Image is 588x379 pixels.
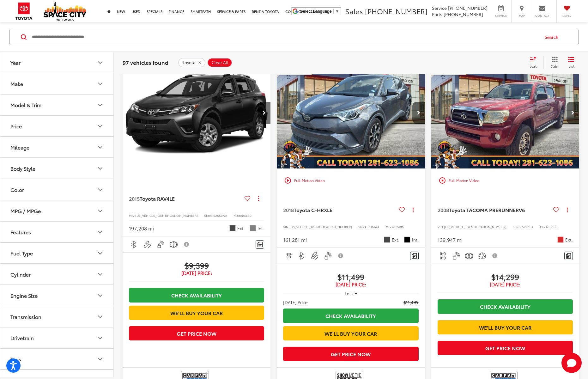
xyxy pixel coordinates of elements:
[96,228,104,236] div: Features
[392,237,399,243] span: Ext.
[412,102,425,124] button: Next image
[0,73,114,94] button: MakeMake
[494,14,508,18] span: Service
[129,195,242,202] a: 2015Toyota RAV4LE
[285,252,293,260] img: Adaptive Cruise Control
[439,252,447,260] img: 4WD/AWD
[0,264,114,284] button: CylinderCylinder
[413,207,414,212] span: dropdown dots
[0,179,114,200] button: ColorColor
[123,58,168,66] span: 97 vehicles found
[358,224,367,229] span: Stock:
[0,327,114,348] button: DrivetrainDrivetrain
[0,158,114,179] button: Body StyleBody Style
[129,288,264,302] a: Check Availability
[431,57,580,168] a: 2008 Toyota TACOMA PRERUNNER DOUBLE CAB 4X2 V62008 Toyota TACOMA PRERUNNER DOUBLE CAB 4X2 V62008 ...
[122,57,271,168] div: 2015 Toyota RAV4 LE 0
[543,56,563,69] button: Grid View
[404,236,410,243] span: Black
[567,102,579,124] button: Next image
[490,249,501,262] button: View Disclaimer
[438,281,573,288] span: [DATE] Price:
[10,102,41,108] div: Model & Trim
[408,204,419,215] button: Actions
[0,52,114,73] button: YearYear
[129,213,135,218] span: VIN:
[438,341,573,355] button: Get Price Now
[0,200,114,221] button: MPG / MPGeMPG / MPGe
[10,314,41,320] div: Transmission
[345,290,353,296] span: Less
[438,272,573,281] span: $14,299
[367,224,379,229] span: S1114AA
[560,14,574,18] span: Saved
[438,224,444,229] span: VIN:
[157,241,165,248] img: Keyless Entry
[96,334,104,342] div: Drivetrain
[410,252,419,260] button: Comments
[438,320,573,334] a: We'll Buy Your Car
[229,225,236,231] span: Magnetic Gray Met.
[563,56,579,69] button: List View
[566,253,571,259] img: Comments
[258,102,270,124] button: Next image
[513,224,522,229] span: Stock:
[129,306,264,320] a: We'll Buy Your Car
[365,6,427,16] span: [PHONE_NUMBER]
[276,57,425,169] img: 2018 Toyota C-HR XLE PREMIUM FWD
[0,243,114,263] button: Fuel TypeFuel Type
[143,241,151,248] img: Aux Input
[540,224,550,229] span: Model:
[444,224,506,229] span: [US_VEHICLE_IDENTIFICATION_NUMBER]
[345,6,363,16] span: Sales
[169,195,175,202] span: LE
[96,144,104,151] div: Mileage
[244,213,252,218] span: 4430
[0,306,114,327] button: TransmissionTransmission
[0,222,114,242] button: FeaturesFeatures
[283,236,307,243] div: 161,281 mi
[294,206,324,213] span: Toyota C-HR
[10,292,38,298] div: Engine Size
[561,353,582,373] button: Toggle Chat Window
[129,195,140,202] span: 2015
[181,238,192,251] button: View Disclaimer
[562,204,573,215] button: Actions
[178,58,205,67] button: remove Toyota
[283,347,418,361] button: Get Price Now
[384,236,390,243] span: Magnetic Gray Met.
[561,353,582,373] svg: Start Chat
[204,213,213,218] span: Stock:
[258,225,264,231] span: Int.
[565,237,573,243] span: Ext.
[10,59,21,65] div: Year
[237,225,245,231] span: Ext.
[465,252,473,260] img: Emergency Brake Assist
[519,206,525,213] span: V6
[535,14,549,18] span: Contact
[567,207,568,212] span: dropdown dots
[96,80,104,88] div: Make
[96,186,104,193] div: Color
[412,253,417,259] img: Comments
[129,270,264,276] span: [DATE] Price:
[250,225,256,231] span: Gray
[564,252,573,260] button: Comments
[96,313,104,321] div: Transmission
[283,272,418,281] span: $11,499
[96,271,104,278] div: Cylinder
[213,213,227,218] span: 52650AA
[276,57,425,168] div: 2018 Toyota C-HR XLE 0
[444,11,483,17] span: [PHONE_NUMBER]
[335,9,339,14] span: ▼
[515,14,529,18] span: Map
[283,281,418,288] span: [DATE] Price:
[96,165,104,172] div: Body Style
[289,224,352,229] span: [US_VEHICLE_IDENTIFICATION_NUMBER]
[10,335,34,341] div: Drivetrain
[10,271,31,277] div: Cylinder
[298,252,306,260] img: Bluetooth®
[31,29,539,45] input: Search by Make, Model, or Keyword
[96,355,104,363] div: Tags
